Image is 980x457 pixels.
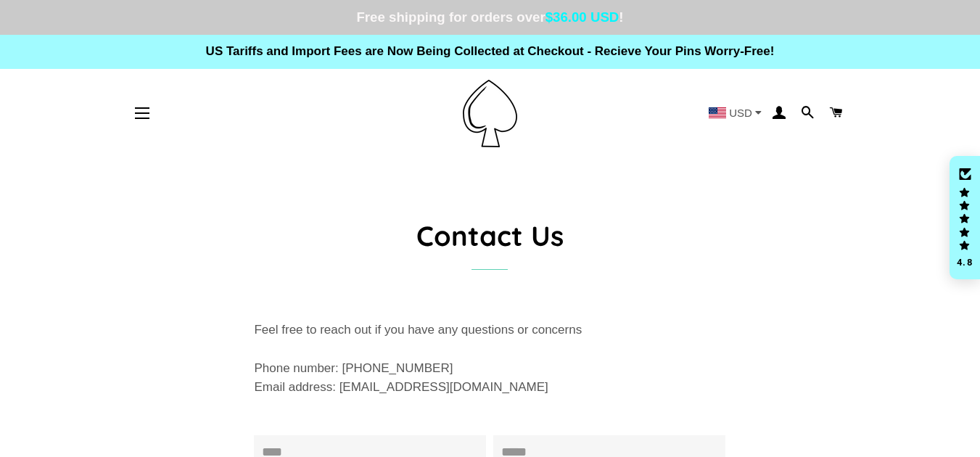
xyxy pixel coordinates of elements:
div: Free shipping for orders over ! [356,7,623,28]
span: $36.00 USD [545,9,619,25]
p: Feel free to reach out if you have any questions or concerns Phone number: [PHONE_NUMBER] Email a... [254,321,725,398]
div: Click to open Judge.me floating reviews tab [950,156,980,279]
h1: Contact Us [192,216,787,255]
span: USD [729,107,752,118]
img: Pin-Ace [463,80,517,147]
div: 4.8 [956,258,973,267]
